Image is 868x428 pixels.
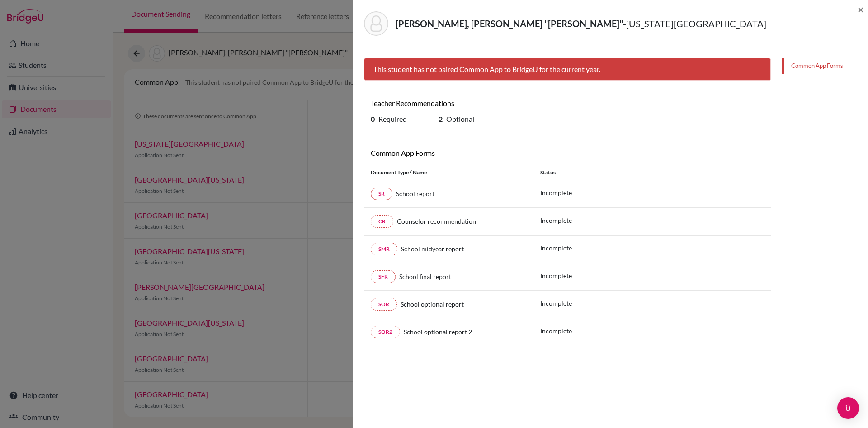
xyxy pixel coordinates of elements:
[364,58,771,81] div: This student has not paired Common App to BridgeU for the current year.
[399,273,451,280] span: School final report
[364,168,533,177] div: Document Type / Name
[540,243,572,253] p: Incomplete
[371,243,397,255] a: SMR
[858,4,864,15] button: Close
[540,298,572,308] p: Incomplete
[396,190,434,197] span: School report
[378,115,407,123] span: Required
[533,168,771,177] div: Status
[371,215,393,228] a: CR
[371,188,392,200] a: SR
[540,216,572,225] p: Incomplete
[396,18,623,29] strong: [PERSON_NAME], [PERSON_NAME] "[PERSON_NAME]"
[371,115,375,123] b: 0
[439,115,443,123] b: 2
[371,149,561,157] h6: Common App Forms
[371,326,400,338] a: SOR2
[540,188,572,197] p: Incomplete
[540,326,572,336] p: Incomplete
[858,3,864,16] span: ×
[371,270,396,283] a: SFR
[401,245,464,253] span: School midyear report
[837,397,859,419] div: Open Intercom Messenger
[623,18,766,29] span: - [US_STATE][GEOGRAPHIC_DATA]
[540,271,572,280] p: Incomplete
[371,99,561,107] h6: Teacher Recommendations
[397,217,476,225] span: Counselor recommendation
[371,298,397,311] a: SOR
[404,328,472,336] span: School optional report 2
[782,58,868,74] a: Common App Forms
[401,300,464,308] span: School optional report
[446,115,474,123] span: Optional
